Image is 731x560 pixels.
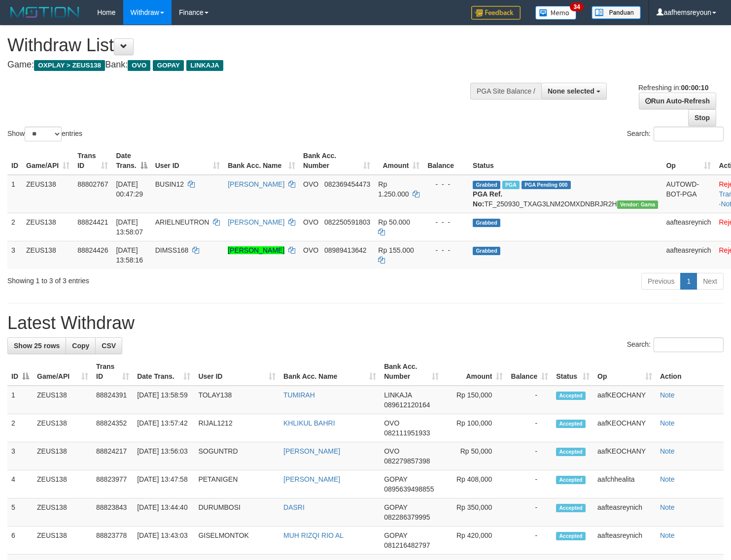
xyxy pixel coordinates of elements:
[116,180,143,198] span: [DATE] 00:47:29
[324,246,367,254] span: Copy 08989413642 to clipboard
[662,241,715,269] td: aafteasreynich
[283,447,340,455] a: [PERSON_NAME]
[443,527,507,555] td: Rp 420,000
[7,358,33,386] th: ID: activate to sort column descending
[384,457,430,465] span: Copy 082279857398 to clipboard
[662,213,715,241] td: aafteasreynich
[627,127,724,141] label: Search:
[427,179,465,189] div: - - -
[155,180,184,188] span: BUSIN12
[427,245,465,255] div: - - -
[384,475,407,483] span: GOPAY
[469,175,662,213] td: TF_250930_TXAG3LNM2OMXDNBRJR2H
[7,527,33,555] td: 6
[66,337,96,354] a: Copy
[133,442,194,470] td: [DATE] 13:56:03
[279,358,380,386] th: Bank Acc. Name: activate to sort column ascending
[133,386,194,414] td: [DATE] 13:58:59
[22,213,73,241] td: ZEUS138
[77,218,108,226] span: 88824421
[283,503,305,511] a: DASRI
[654,337,724,352] input: Search:
[696,273,724,290] a: Next
[283,391,315,399] a: TUMIRAH
[384,447,399,455] span: OVO
[153,60,184,71] span: GOPAY
[303,180,318,188] span: OVO
[133,470,194,498] td: [DATE] 13:47:58
[660,391,675,399] a: Note
[7,442,33,470] td: 3
[194,386,279,414] td: TOLAY138
[660,531,675,539] a: Note
[443,498,507,527] td: Rp 350,000
[552,358,593,386] th: Status: activate to sort column ascending
[14,342,60,350] span: Show 25 rows
[283,475,340,483] a: [PERSON_NAME]
[133,498,194,527] td: [DATE] 13:44:40
[443,358,507,386] th: Amount: activate to sort column ascending
[507,414,552,442] td: -
[33,414,92,442] td: ZEUS138
[507,442,552,470] td: -
[556,420,586,428] span: Accepted
[22,147,73,175] th: Game/API: activate to sort column ascending
[473,190,502,208] b: PGA Ref. No:
[194,498,279,527] td: DURUMBOSI
[593,527,656,555] td: aafteasreynich
[112,147,151,175] th: Date Trans.: activate to sort column descending
[556,532,586,540] span: Accepted
[593,414,656,442] td: aafKEOCHANY
[186,60,223,71] span: LINKAJA
[662,147,715,175] th: Op: activate to sort column ascending
[660,475,675,483] a: Note
[194,358,279,386] th: User ID: activate to sort column ascending
[33,470,92,498] td: ZEUS138
[384,419,399,427] span: OVO
[194,527,279,555] td: GISELMONTOK
[155,246,189,254] span: DIMSS168
[283,531,344,539] a: MUH RIZQI RIO AL
[92,498,133,527] td: 88823843
[33,527,92,555] td: ZEUS138
[660,447,675,455] a: Note
[641,273,681,290] a: Previous
[522,181,571,189] span: PGA Pending
[627,337,724,352] label: Search:
[7,241,22,269] td: 3
[7,337,66,354] a: Show 25 rows
[443,386,507,414] td: Rp 150,000
[427,217,465,227] div: - - -
[155,218,209,226] span: ARIELNEUTRON
[660,419,675,427] a: Note
[593,386,656,414] td: aafKEOCHANY
[507,498,552,527] td: -
[384,429,430,437] span: Copy 082111951933 to clipboard
[92,414,133,442] td: 88824352
[283,419,335,427] a: KHLIKUL BAHRI
[303,246,318,254] span: OVO
[72,342,89,350] span: Copy
[7,386,33,414] td: 1
[570,2,583,11] span: 34
[194,414,279,442] td: RIJAL1212
[548,87,594,95] span: None selected
[378,246,414,254] span: Rp 155.000
[374,147,423,175] th: Amount: activate to sort column ascending
[128,60,150,71] span: OVO
[95,337,122,354] a: CSV
[593,442,656,470] td: aafKEOCHANY
[443,470,507,498] td: Rp 408,000
[535,6,577,20] img: Button%20Memo.svg
[384,391,412,399] span: LINKAJA
[593,470,656,498] td: aafchhealita
[384,485,434,493] span: Copy 0895639498855 to clipboard
[92,358,133,386] th: Trans ID: activate to sort column ascending
[470,83,541,99] div: PGA Site Balance /
[224,147,299,175] th: Bank Acc. Name: activate to sort column ascending
[92,527,133,555] td: 88823778
[380,358,443,386] th: Bank Acc. Number: activate to sort column ascending
[378,180,409,198] span: Rp 1.250.000
[593,498,656,527] td: aafteasreynich
[680,273,697,290] a: 1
